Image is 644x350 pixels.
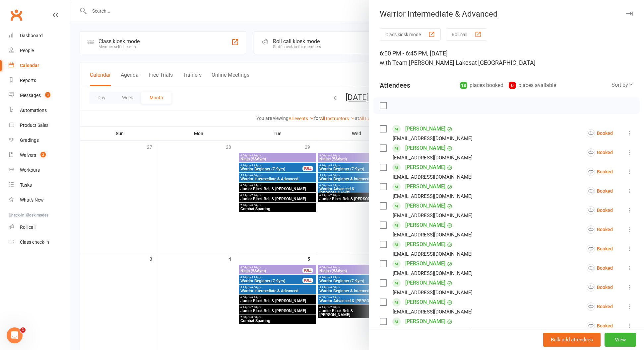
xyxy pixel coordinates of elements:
[543,333,601,347] button: Bulk add attendees
[587,303,613,311] div: Booked
[9,178,70,193] a: Tasks
[20,167,40,173] div: Workouts
[587,148,613,157] div: Booked
[20,48,34,53] div: People
[405,201,445,211] a: [PERSON_NAME]
[9,103,70,118] a: Automations
[393,307,473,316] div: [EMAIL_ADDRESS][DOMAIN_NAME]
[460,82,467,89] div: 18
[587,225,613,234] div: Booked
[405,124,445,134] a: [PERSON_NAME]
[587,187,613,195] div: Booked
[405,239,445,250] a: [PERSON_NAME]
[9,58,70,73] a: Calendar
[8,7,25,23] a: Clubworx
[587,245,613,253] div: Booked
[393,134,473,143] div: [EMAIL_ADDRESS][DOMAIN_NAME]
[587,264,613,272] div: Booked
[380,49,633,67] div: 6:00 PM - 6:45 PM, [DATE]
[605,333,636,347] button: View
[472,59,536,66] span: at [GEOGRAPHIC_DATA]
[20,137,39,143] div: Gradings
[405,220,445,230] a: [PERSON_NAME]
[380,28,441,41] button: Class kiosk mode
[405,316,445,327] a: [PERSON_NAME]
[9,133,70,148] a: Gradings
[393,327,473,335] div: [EMAIL_ADDRESS][DOMAIN_NAME]
[9,43,70,58] a: People
[405,181,445,192] a: [PERSON_NAME]
[587,283,613,292] div: Booked
[405,258,445,269] a: [PERSON_NAME]
[393,230,473,239] div: [EMAIL_ADDRESS][DOMAIN_NAME]
[369,9,644,19] div: Warrior Intermediate & Advanced
[45,92,50,98] span: 3
[405,143,445,153] a: [PERSON_NAME]
[9,28,70,43] a: Dashboard
[393,250,473,258] div: [EMAIL_ADDRESS][DOMAIN_NAME]
[20,63,39,68] div: Calendar
[380,81,410,90] div: Attendees
[509,82,516,89] div: 0
[460,81,503,90] div: places booked
[509,81,556,90] div: places available
[20,327,26,333] span: 1
[393,192,473,201] div: [EMAIL_ADDRESS][DOMAIN_NAME]
[20,239,49,245] div: Class check-in
[20,123,48,128] div: Product Sales
[393,288,473,297] div: [EMAIL_ADDRESS][DOMAIN_NAME]
[20,33,43,38] div: Dashboard
[9,88,70,103] a: Messages 3
[587,129,613,137] div: Booked
[587,206,613,215] div: Booked
[9,220,70,235] a: Roll call
[40,152,46,157] span: 2
[380,59,472,66] span: with Team [PERSON_NAME] Lakes
[9,148,70,163] a: Waivers 2
[20,197,44,203] div: What's New
[446,28,487,41] button: Roll call
[20,224,35,230] div: Roll call
[20,78,36,83] div: Reports
[405,297,445,307] a: [PERSON_NAME]
[612,81,633,89] div: Sort by
[393,173,473,181] div: [EMAIL_ADDRESS][DOMAIN_NAME]
[20,93,41,98] div: Messages
[20,108,47,113] div: Automations
[20,182,32,188] div: Tasks
[587,322,613,330] div: Booked
[9,73,70,88] a: Reports
[7,327,23,343] iframe: Intercom live chat
[405,278,445,288] a: [PERSON_NAME]
[9,235,70,250] a: Class kiosk mode
[405,162,445,173] a: [PERSON_NAME]
[9,163,70,178] a: Workouts
[20,152,36,158] div: Waivers
[393,269,473,278] div: [EMAIL_ADDRESS][DOMAIN_NAME]
[9,193,70,208] a: What's New
[393,153,473,162] div: [EMAIL_ADDRESS][DOMAIN_NAME]
[587,168,613,176] div: Booked
[9,118,70,133] a: Product Sales
[393,211,473,220] div: [EMAIL_ADDRESS][DOMAIN_NAME]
